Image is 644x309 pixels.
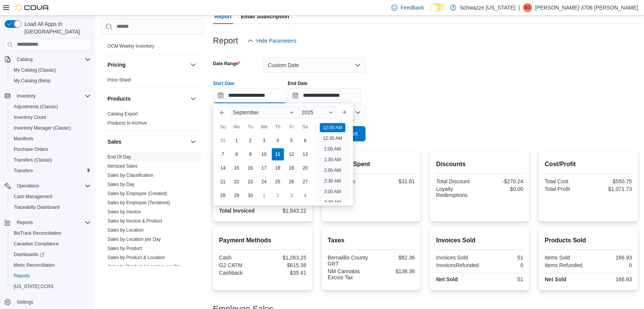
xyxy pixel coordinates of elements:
a: Sales by Invoice [107,209,141,215]
a: [US_STATE] CCRS [11,282,56,291]
div: day-13 [299,148,311,160]
button: Products [189,94,198,103]
span: Catalog [14,55,91,64]
div: 166.93 [590,255,632,261]
a: End Of Day [107,154,131,160]
div: day-29 [231,189,243,202]
span: 2025 [301,109,313,115]
span: Inventory Manager (Classic) [11,123,91,133]
div: day-11 [272,148,284,160]
span: Adjustments (Classic) [14,104,58,110]
p: Schwazze [US_STATE] [460,3,516,12]
div: day-2 [272,189,284,202]
span: Dashboards [11,250,91,259]
div: $35.41 [264,270,306,276]
div: 0 [482,262,523,268]
a: Purchase Orders [11,145,51,154]
input: Dark Mode [430,3,446,11]
span: My Catalog (Classic) [11,66,91,75]
a: Sales by Employee (Created) [107,191,167,196]
span: Transfers [14,168,33,174]
button: Operations [14,181,42,191]
div: Total Profit [545,186,586,192]
a: Catalog Export [107,111,138,117]
a: Canadian Compliance [11,239,62,248]
span: Transfers (Classic) [14,157,52,163]
div: 0 [590,262,632,268]
span: Adjustments (Classic) [11,102,91,111]
div: Total Cost [545,178,586,184]
span: Operations [17,183,39,189]
div: Total Discount [436,178,478,184]
a: Sales by Location per Day [107,237,161,242]
button: My Catalog (Classic) [8,65,94,75]
label: Date Range [213,61,240,67]
button: Pricing [189,60,198,69]
a: Transfers (Classic) [11,155,55,165]
div: Breanna-3706 Bowens [523,3,532,12]
a: Sales by Day [107,182,135,187]
div: day-3 [285,189,298,202]
span: B3 [525,3,530,12]
div: Invoices Sold [436,255,478,261]
div: Cashback [219,270,261,276]
a: Reports [11,271,33,280]
a: Settings [14,298,36,307]
a: Itemized Sales [107,163,138,169]
span: Load All Apps in [GEOGRAPHIC_DATA] [21,20,91,35]
button: Reports [2,217,94,228]
span: Inventory [14,91,91,101]
h2: Taxes [328,236,415,245]
strong: Net Sold [436,276,458,282]
span: Inventory Count [14,114,46,120]
span: Catalog Export [107,111,138,117]
span: Hide Parameters [256,37,296,45]
span: Cash Management [14,194,52,200]
h3: Report [213,36,238,45]
button: Inventory [2,91,94,101]
div: G2 CATM [219,262,261,268]
div: Th [272,121,284,133]
div: Su [217,121,229,133]
span: OCM Weekly Inventory [107,43,154,49]
span: Reports [11,271,91,280]
input: Press the down key to enter a popover containing a calendar. Press the escape key to close the po... [213,88,286,103]
div: day-24 [258,176,270,188]
div: day-20 [299,162,311,174]
a: Sales by Product & Location [107,255,165,260]
a: Sales by Product [107,246,142,251]
a: My Catalog (Classic) [11,66,59,75]
div: Items Sold [545,255,586,261]
a: Manifests [11,134,36,143]
a: Inventory Count [11,113,49,122]
div: $1,263.25 [264,255,306,261]
strong: Net Sold [545,276,566,282]
button: Operations [2,181,94,191]
span: Reports [14,273,30,279]
div: Fr [285,121,298,133]
div: $0.00 [481,186,523,192]
div: day-31 [217,134,229,147]
p: | [518,3,520,12]
button: [US_STATE] CCRS [8,281,94,292]
button: Settings [2,296,94,307]
div: day-30 [244,189,256,202]
button: Open list of options [355,109,361,115]
div: day-19 [285,162,298,174]
div: day-28 [217,189,229,202]
span: BioTrack Reconciliation [11,229,91,238]
div: day-8 [231,148,243,160]
span: Sales by Employee (Tendered) [107,200,170,206]
li: 1:30 AM [321,155,344,164]
div: $615.38 [264,262,306,268]
span: Purchase Orders [14,146,48,152]
div: Cash [219,255,261,261]
strong: Total Invoiced [219,208,255,214]
li: 2:00 AM [321,166,344,175]
div: day-14 [217,162,229,174]
span: Dashboards [14,251,44,258]
div: Mo [231,121,243,133]
div: $1,071.73 [590,186,632,192]
a: Adjustments (Classic) [11,102,61,111]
